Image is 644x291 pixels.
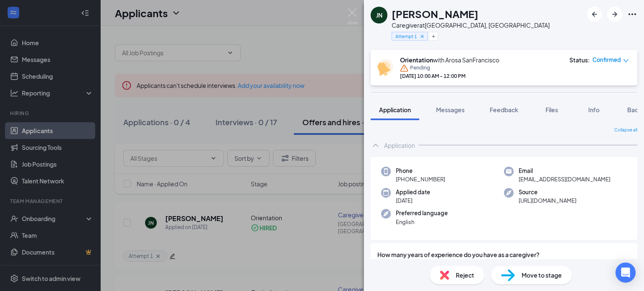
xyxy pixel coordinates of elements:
[615,263,636,283] div: Open Intercom Messenger
[569,56,590,64] div: Status :
[429,32,438,41] button: Plus
[623,58,629,64] span: down
[587,7,602,22] button: ArrowLeftNew
[519,175,610,183] span: [EMAIL_ADDRESS][DOMAIN_NAME]
[589,9,600,19] svg: ArrowLeftNew
[588,106,600,113] span: Info
[384,141,415,149] div: Application
[607,7,622,22] button: ArrowRight
[519,188,576,196] span: Source
[436,106,465,113] span: Messages
[400,56,499,64] div: with Arosa SanFrancisco
[396,218,448,226] span: English
[376,11,382,19] div: JN
[371,140,381,150] svg: ChevronUp
[395,33,417,40] span: Attempt 1
[490,106,518,113] span: Feedback
[431,34,436,39] svg: Plus
[592,56,621,64] span: Confirmed
[400,64,408,72] svg: Warning
[519,196,576,205] span: [URL][DOMAIN_NAME]
[392,21,550,29] div: Caregiver at [GEOGRAPHIC_DATA], [GEOGRAPHIC_DATA]
[379,106,411,113] span: Application
[396,209,448,217] span: Preferred language
[392,7,478,21] h1: [PERSON_NAME]
[522,270,562,280] span: Move to stage
[400,72,499,80] div: [DATE] 10:00 AM - 12:00 PM
[400,56,433,64] b: Orientation
[627,9,637,19] svg: Ellipses
[396,175,445,183] span: [PHONE_NUMBER]
[377,250,540,259] span: How many years of experience do you have as a caregiver?
[410,64,430,72] span: Pending
[614,127,637,134] span: Collapse all
[396,188,430,196] span: Applied date
[396,167,445,175] span: Phone
[545,106,558,113] span: Files
[396,196,430,205] span: [DATE]
[419,33,425,39] svg: Cross
[519,167,610,175] span: Email
[610,9,620,19] svg: ArrowRight
[456,270,474,280] span: Reject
